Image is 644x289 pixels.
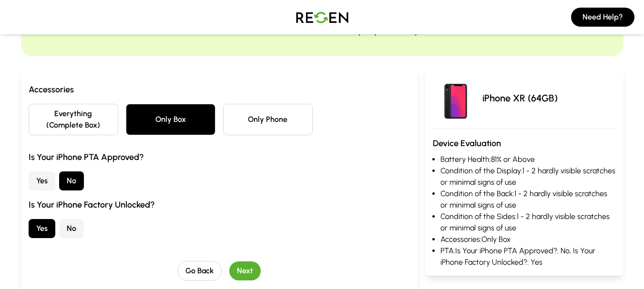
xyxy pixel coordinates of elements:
button: Yes [29,171,55,190]
button: Only Phone [223,104,313,135]
img: iPhone XR [433,75,479,121]
li: PTA: Is Your iPhone PTA Approved?: No, Is Your iPhone Factory Unlocked?: Yes [440,245,616,268]
button: No [59,171,84,190]
h3: Is Your iPhone Factory Unlocked? [29,198,410,211]
h3: Accessories [29,83,410,96]
button: Everything (Complete Box) [29,104,118,135]
button: Yes [29,219,55,238]
li: Accessories: Only Box [440,234,616,245]
button: No [59,219,84,238]
button: Only Box [126,104,215,135]
button: Go Back [177,261,222,281]
button: Next [229,261,261,280]
li: Condition of the Back: 1 - 2 hardly visible scratches or minimal signs of use [440,188,616,211]
h3: Device Evaluation [433,137,616,150]
p: iPhone XR (64GB) [482,91,558,105]
li: Condition of the Display: 1 - 2 hardly visible scratches or minimal signs of use [440,165,616,188]
li: Battery Health: 81% or Above [440,154,616,165]
h3: Is Your iPhone PTA Approved? [29,150,410,164]
img: Logo [289,4,356,30]
li: Condition of the Sides: 1 - 2 hardly visible scratches or minimal signs of use [440,211,616,234]
button: Need Help? [571,8,634,27]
